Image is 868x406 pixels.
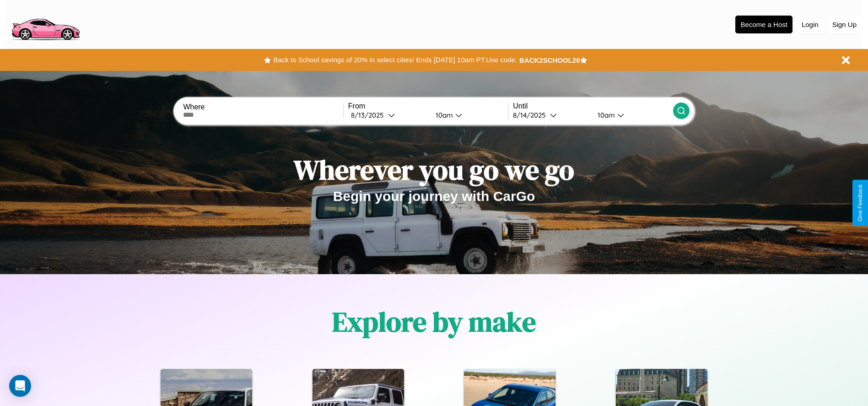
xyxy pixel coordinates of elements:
[590,110,673,120] button: 10am
[513,111,550,119] div: 8 / 14 / 2025
[348,102,508,110] label: From
[593,111,617,119] div: 10am
[428,110,508,120] button: 10am
[351,111,388,119] div: 8 / 13 / 2025
[857,184,863,222] div: Give Feedback
[7,5,84,43] img: logo
[9,375,31,397] div: Open Intercom Messenger
[735,16,793,33] button: Become a Host
[271,54,519,66] button: Back to School savings of 20% in select cities! Ends [DATE] 10am PT.Use code:
[332,303,536,341] h1: Explore by make
[348,110,428,120] button: 8/13/2025
[797,16,823,33] button: Login
[431,111,455,119] div: 10am
[183,103,343,111] label: Where
[828,16,861,33] button: Sign Up
[519,56,580,64] b: BACK2SCHOOL20
[513,102,673,110] label: Until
